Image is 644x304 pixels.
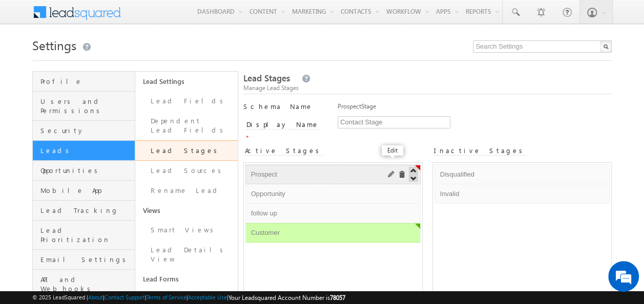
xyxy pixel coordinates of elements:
a: Users and Permissions [33,92,135,121]
a: Security [33,121,135,141]
span: Leads [40,146,132,155]
a: Terms of Service [147,294,186,300]
a: Views [135,201,238,220]
a: Dependent Lead Fields [135,111,238,140]
label: Display Name [246,120,319,129]
a: Lead Prioritization [33,221,135,250]
span: Your Leadsquared Account Number is [228,294,345,301]
span: Lead Tracking [40,206,132,215]
a: Lead Details View [135,240,238,269]
label: Inactive Stages [434,146,526,156]
a: Rename Lead [135,181,238,201]
span: Profile [40,77,132,86]
span: Email Settings [40,255,132,264]
a: Contact Support [105,294,145,300]
span: API and Webhooks [40,275,132,293]
label: Active Stages [245,146,323,156]
div: Schema Name [243,102,328,116]
a: Acceptable Use [188,294,227,300]
span: Users and Permissions [40,97,132,115]
a: Opportunities [33,161,135,181]
input: Search Settings [473,40,612,53]
a: Lead Sources [135,161,238,181]
a: About [88,294,103,300]
a: Lead Fields [135,91,238,111]
span: 78057 [330,294,345,301]
a: Leads [33,141,135,161]
p: Edit [385,147,400,154]
div: Manage Lead Stages [243,83,612,93]
a: Mobile App [33,181,135,201]
a: Email Settings [33,250,135,270]
a: Lead Forms [135,269,238,289]
a: Lead Tracking [33,201,135,221]
span: Mobile App [40,186,132,195]
span: Settings [32,37,76,53]
a: Smart Views [135,220,238,240]
a: Lead Stages [135,140,238,161]
a: Lead Settings [135,72,238,91]
a: Profile [33,72,135,92]
span: Lead Prioritization [40,226,132,244]
span: Opportunities [40,166,132,175]
span: Lead Stages [243,72,290,84]
a: API and Webhooks [33,270,135,299]
span: © 2025 LeadSquared | | | | | [32,293,345,302]
div: ProspectStage [338,102,612,116]
span: Security [40,126,132,135]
